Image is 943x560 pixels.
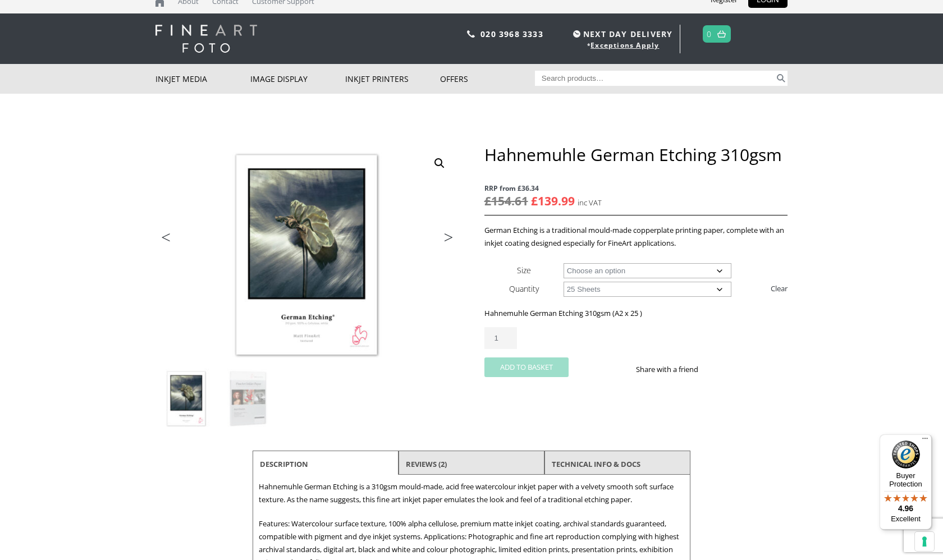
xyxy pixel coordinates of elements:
[484,357,569,377] button: Add to basket
[484,193,528,209] bdi: 154.61
[480,29,543,39] a: 020 3968 3333
[467,30,475,38] img: phone.svg
[345,64,440,94] a: Inkjet Printers
[259,480,684,506] p: Hahnemuhle German Etching is a 310gsm mould-made, acid free watercolour inkjet paper with a velve...
[484,327,517,349] input: Product quantity
[429,153,450,173] a: View full-screen image gallery
[915,532,934,551] button: Your consent preferences for tracking technologies
[725,365,734,374] img: twitter sharing button
[880,471,932,488] p: Buyer Protection
[155,25,257,53] img: logo-white.svg
[218,369,278,429] img: Hahnemuhle German Etching 310gsm - Image 2
[484,307,788,320] p: Hahnemuhle German Etching 310gsm (A2 x 25 )
[484,182,788,195] span: RRP from £36.34
[739,365,748,374] img: email sharing button
[156,369,217,429] img: Hahnemuhle German Etching 310gsm
[775,71,788,86] button: Search
[509,283,539,294] label: Quantity
[771,279,788,297] a: Clear options
[484,193,491,209] span: £
[918,434,932,448] button: Menu
[250,64,345,94] a: Image Display
[880,434,932,530] button: Trusted Shops TrustmarkBuyer Protection4.96Excellent
[155,64,250,94] a: Inkjet Media
[552,454,640,474] a: TECHNICAL INFO & DOCS
[570,27,672,40] span: NEXT DAY DELIVERY
[531,193,538,209] span: £
[517,265,531,276] label: Size
[636,363,712,376] p: Share with a friend
[260,454,308,474] a: Description
[880,515,932,524] p: Excellent
[712,365,721,374] img: facebook sharing button
[717,30,726,38] img: basket.svg
[484,144,788,165] h1: Hahnemuhle German Etching 310gsm
[406,454,447,474] a: Reviews (2)
[898,504,913,513] span: 4.96
[573,30,580,38] img: time.svg
[531,193,575,209] bdi: 139.99
[892,440,920,469] img: Trusted Shops Trustmark
[707,26,712,42] a: 0
[440,64,535,94] a: Offers
[590,40,659,50] a: Exceptions Apply
[535,71,775,86] input: Search products…
[484,224,788,250] p: German Etching is a traditional mould-made copperplate printing paper, complete with an inkjet co...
